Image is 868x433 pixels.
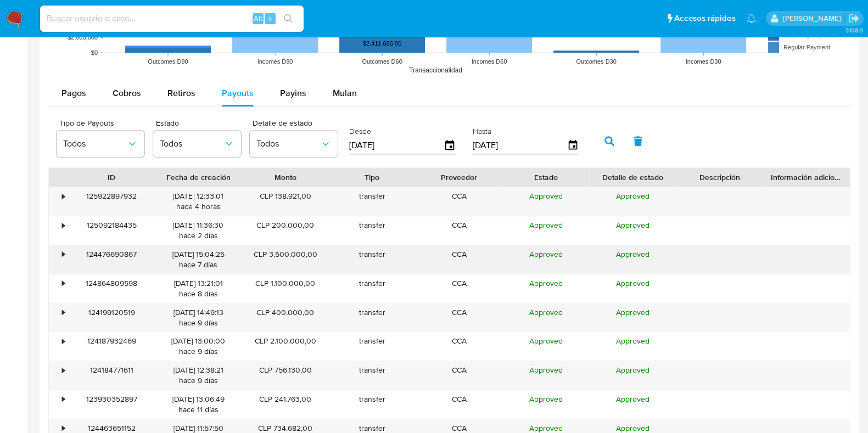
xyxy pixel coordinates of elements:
span: Accesos rápidos [674,13,736,24]
input: Buscar usuario o caso... [40,12,304,26]
button: search-icon [277,11,299,26]
span: Alt [254,13,262,24]
span: 3.158.0 [845,26,863,35]
a: Notificaciones [747,14,756,23]
a: Salir [848,13,860,24]
span: s [268,13,272,24]
p: camilafernanda.paredessaldano@mercadolibre.cl [782,13,844,24]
